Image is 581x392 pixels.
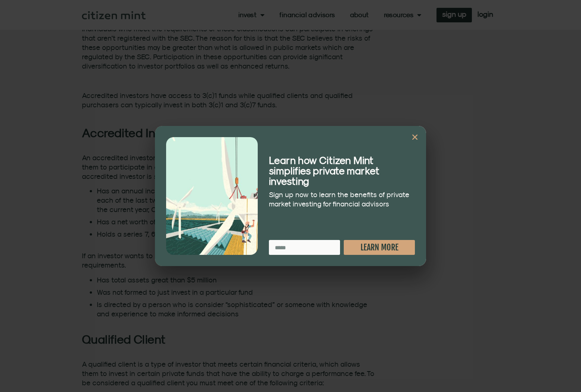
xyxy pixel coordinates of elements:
[269,155,415,186] h2: Learn how Citizen Mint simplifies private market investing
[269,240,415,259] form: New Form
[344,240,415,255] button: LEARN MORE
[361,243,399,252] span: LEARN MORE
[269,190,415,209] p: Sign up now to learn the benefits of private market investing for financial advisors
[166,137,258,255] img: turbine_illustration_portrait
[411,133,419,141] a: Close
